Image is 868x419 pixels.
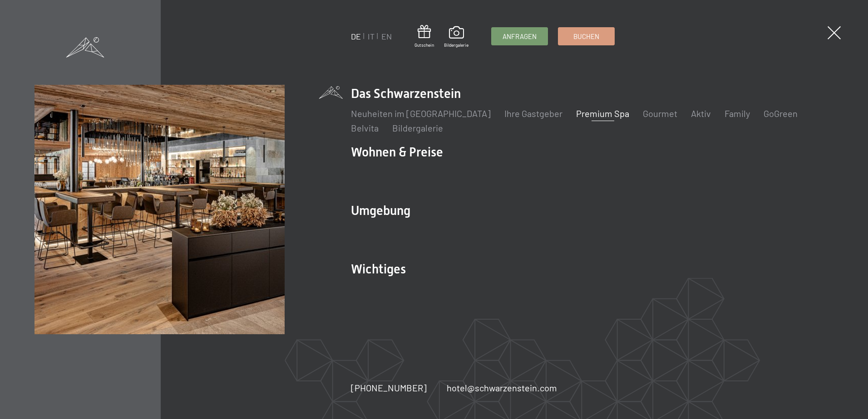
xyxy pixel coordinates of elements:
a: Bildergalerie [444,26,469,48]
a: IT [368,31,375,41]
a: Neuheiten im [GEOGRAPHIC_DATA] [351,108,491,119]
img: Ein Wellness-Urlaub in Südtirol – 7.700 m² Spa, 10 Saunen [35,85,285,335]
a: Anfragen [492,28,547,45]
span: Gutschein [414,42,434,48]
a: hotel@schwarzenstein.com [447,381,557,394]
a: Ihre Gastgeber [504,108,562,119]
a: EN [381,31,392,41]
span: Bildergalerie [444,42,469,48]
a: Family [725,108,750,119]
a: Bildergalerie [392,122,443,133]
a: Gutschein [414,25,434,48]
a: Aktiv [691,108,711,119]
span: Anfragen [503,32,537,41]
span: [PHONE_NUMBER] [351,382,427,393]
a: DE [351,31,361,41]
a: Premium Spa [576,108,629,119]
a: GoGreen [764,108,798,119]
a: Gourmet [643,108,677,119]
a: Belvita [351,122,379,133]
a: [PHONE_NUMBER] [351,381,427,394]
a: Buchen [558,28,614,45]
span: Buchen [573,32,599,41]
